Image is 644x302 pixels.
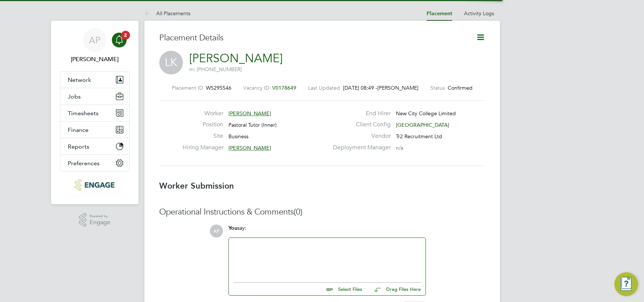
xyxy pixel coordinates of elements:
[228,110,271,117] span: [PERSON_NAME]
[183,144,223,152] label: Hiring Manager
[68,160,100,167] span: Preferences
[60,88,129,104] button: Jobs
[144,10,190,17] a: All Placements
[68,110,99,117] span: Timesheets
[68,143,89,150] span: Reports
[343,84,377,91] span: [DATE] 08:49 -
[183,132,223,140] label: Site
[159,33,465,43] h3: Placement Details
[68,76,91,83] span: Network
[159,181,234,191] b: Worker Submission
[89,35,100,45] span: AP
[328,144,391,152] label: Deployment Manager
[90,219,110,226] span: Engage
[396,145,403,151] span: n/a
[294,207,303,217] span: (0)
[183,121,223,129] label: Position
[396,122,449,128] span: [GEOGRAPHIC_DATA]
[68,126,89,133] span: Finance
[60,122,129,138] button: Finance
[427,10,452,17] a: Placement
[189,51,283,66] a: [PERSON_NAME]
[51,21,139,204] nav: Main navigation
[396,133,442,140] span: Tr2 Recruitment Ltd
[272,84,296,91] span: V0178649
[448,84,473,91] span: Confirmed
[228,225,237,231] span: You
[228,225,426,238] div: say:
[60,28,130,64] a: AP[PERSON_NAME]
[308,84,340,91] label: Last Updated
[189,66,242,73] span: m: [PHONE_NUMBER]
[121,31,130,40] span: 2
[68,93,81,100] span: Jobs
[228,133,248,140] span: Business
[172,84,203,91] label: Placement ID
[60,155,129,171] button: Preferences
[614,272,638,296] button: Engage Resource Center
[112,28,127,52] a: 2
[377,84,418,91] span: [PERSON_NAME]
[328,132,391,140] label: Vendor
[228,145,271,151] span: [PERSON_NAME]
[328,110,391,117] label: End Hirer
[328,121,391,129] label: Client Config
[159,51,183,74] span: LK
[60,72,129,88] button: Network
[464,10,494,17] a: Activity Logs
[75,179,114,191] img: tr2rec-logo-retina.png
[90,213,110,219] span: Powered by
[228,122,277,128] span: Pastoral Tutor (Inner)
[430,84,445,91] label: Status
[210,225,223,238] span: AP
[206,84,231,91] span: WS295546
[60,179,130,191] a: Go to home page
[159,207,485,218] h3: Operational Instructions & Comments
[183,110,223,117] label: Worker
[396,110,456,117] span: New City College Limited
[79,213,110,227] a: Powered byEngage
[159,206,485,217] h3: Availability
[60,105,129,121] button: Timesheets
[60,138,129,155] button: Reports
[368,282,421,297] button: Drag Files Here
[60,55,130,64] span: Amber Pollard
[243,84,269,91] label: Vacancy ID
